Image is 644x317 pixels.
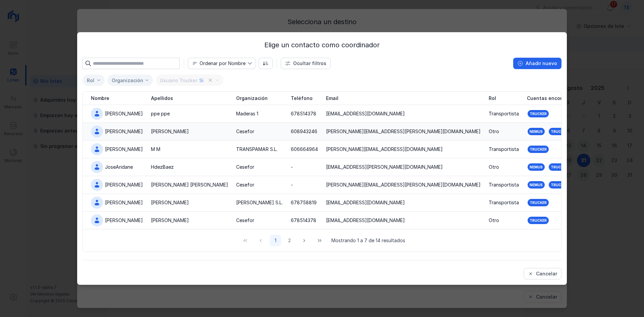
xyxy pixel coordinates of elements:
div: Maderas 1 [236,110,258,117]
span: Teléfono [291,95,313,102]
div: [PERSON_NAME] [PERSON_NAME] [151,181,228,188]
div: Otro [489,128,499,135]
div: Transportista [489,110,519,117]
button: Page 2 [284,235,295,246]
div: Transportista [489,146,519,153]
button: Añadir nuevo [513,58,561,69]
div: Cesefor [236,128,254,135]
button: Page 1 [270,235,281,246]
div: Trucker [530,111,547,116]
span: Seleccionar [83,75,96,86]
div: [EMAIL_ADDRESS][DOMAIN_NAME] [326,199,405,206]
span: Nombre [188,58,248,69]
span: Organización [236,95,268,102]
div: Ocultar filtros [293,60,326,67]
span: Apellidos [151,95,173,102]
div: 678758819 [291,199,317,206]
div: [PERSON_NAME][EMAIL_ADDRESS][PERSON_NAME][DOMAIN_NAME] [326,181,481,188]
span: Rol [489,95,496,102]
div: Cancelar [536,270,557,277]
button: Last Page [313,235,326,246]
div: Trucker [530,218,547,223]
div: [PERSON_NAME] [151,199,189,206]
div: Organización [112,77,143,83]
div: Cesefor [236,217,254,224]
div: [PERSON_NAME] [105,128,143,135]
div: [PERSON_NAME] [151,217,189,224]
div: Trucker [551,129,568,134]
div: Transportista [489,199,519,206]
div: Trucker [530,147,547,152]
div: Nemus [530,165,543,169]
div: 608943246 [291,128,317,135]
div: Cesefor [236,181,254,188]
div: [EMAIL_ADDRESS][DOMAIN_NAME] [326,217,405,224]
div: Nemus [530,129,543,134]
div: TRANSPAMAR S.L. [236,146,277,153]
span: Cuentas encontradas [527,95,579,102]
div: [PERSON_NAME] [151,128,189,135]
div: Trucker [551,165,568,169]
div: [PERSON_NAME] S.L. [236,199,283,206]
div: - [291,164,293,170]
div: Otro [489,217,499,224]
div: [EMAIL_ADDRESS][DOMAIN_NAME] [326,110,405,117]
div: Trucker [551,182,568,187]
div: [PERSON_NAME] [105,110,143,117]
div: [PERSON_NAME] [105,146,143,153]
div: Elige un contacto como coordinador [83,40,561,50]
div: [EMAIL_ADDRESS][PERSON_NAME][DOMAIN_NAME] [326,164,443,170]
div: [PERSON_NAME] [105,217,143,224]
div: [PERSON_NAME][EMAIL_ADDRESS][DOMAIN_NAME] [326,146,443,153]
div: Nemus [530,182,543,187]
div: HdezBaez [151,164,174,170]
div: JoseAridane [105,164,133,170]
div: Cesefor [236,164,254,170]
div: 678514378 [291,110,316,117]
div: Trucker [530,200,547,205]
div: [PERSON_NAME] [105,199,143,206]
div: Otro [489,164,499,170]
span: Email [326,95,338,102]
div: Rol [87,77,94,83]
div: M M [151,146,160,153]
div: - [291,181,293,188]
span: Mostrando 1 a 7 de 14 resultados [331,237,405,244]
div: [PERSON_NAME][EMAIL_ADDRESS][PERSON_NAME][DOMAIN_NAME] [326,128,481,135]
div: 678514378 [291,217,316,224]
div: ppe ppe [151,110,170,117]
div: 606664964 [291,146,318,153]
button: Ocultar filtros [281,58,331,69]
div: Transportista [489,181,519,188]
button: Cancelar [524,268,561,279]
div: [PERSON_NAME] [105,181,143,188]
div: Ordenar por Nombre [200,61,246,66]
span: Nombre [91,95,109,102]
button: Next Page [298,235,311,246]
div: Añadir nuevo [526,60,557,67]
